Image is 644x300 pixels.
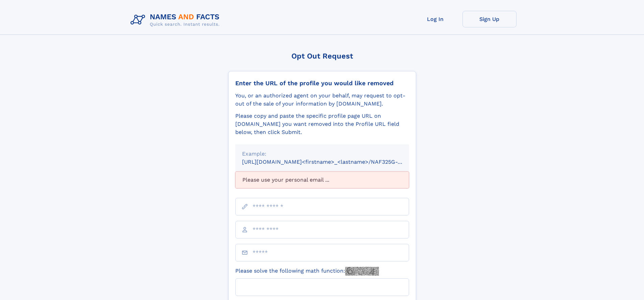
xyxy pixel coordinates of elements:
img: Logo Names and Facts [128,11,225,29]
div: Opt Out Request [228,52,416,60]
div: Please use your personal email ... [235,171,409,188]
small: [URL][DOMAIN_NAME]<firstname>_<lastname>/NAF325G-xxxxxxxx [242,159,422,165]
label: Please solve the following math function: [235,267,379,276]
div: Enter the URL of the profile you would like removed [235,79,409,87]
div: Example: [242,150,402,158]
div: You, or an authorized agent on your behalf, may request to opt-out of the sale of your informatio... [235,92,409,108]
a: Sign Up [462,11,517,27]
div: Please copy and paste the specific profile page URL on [DOMAIN_NAME] you want removed into the Pr... [235,112,409,136]
a: Log In [408,11,462,27]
